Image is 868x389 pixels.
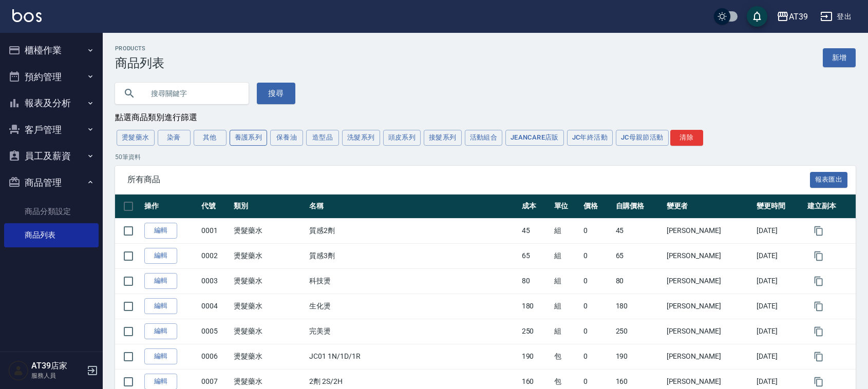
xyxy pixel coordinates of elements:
td: 組 [552,218,581,243]
h3: 商品列表 [115,56,164,70]
button: 洗髮系列 [342,130,380,146]
td: 0 [581,319,613,344]
img: Person [8,360,29,381]
td: 完美燙 [307,319,519,344]
button: 客戶管理 [4,116,99,143]
button: 其他 [194,130,227,146]
button: 清除 [670,130,703,146]
button: 搜尋 [257,83,295,104]
td: 0004 [199,294,231,319]
button: JeanCare店販 [505,130,564,146]
th: 變更者 [664,194,754,219]
td: 250 [613,319,664,344]
button: save [747,6,767,27]
th: 價格 [581,194,613,219]
th: 成本 [519,194,552,219]
button: 頭皮系列 [383,130,421,146]
th: 單位 [552,194,581,219]
td: 質感2劑 [307,218,519,243]
td: 燙髮藥水 [231,319,307,344]
td: 燙髮藥水 [231,294,307,319]
td: 組 [552,243,581,268]
th: 自購價格 [613,194,664,219]
button: JC年終活動 [567,130,613,146]
button: 登出 [816,7,856,26]
a: 編輯 [144,298,177,314]
div: AT39 [789,10,808,23]
div: 點選商品類別進行篩選 [115,112,856,123]
td: 0005 [199,319,231,344]
td: 燙髮藥水 [231,243,307,268]
td: 0 [581,268,613,294]
h5: AT39店家 [31,361,84,371]
td: [PERSON_NAME] [664,344,754,369]
td: 0001 [199,218,231,243]
button: 報表匯出 [810,172,848,188]
button: 員工及薪資 [4,143,99,169]
a: 報表匯出 [810,174,848,184]
td: [DATE] [754,268,805,294]
a: 商品分類設定 [4,200,99,223]
td: 0 [581,243,613,268]
button: 染膏 [158,130,191,146]
td: 0 [581,344,613,369]
td: [DATE] [754,294,805,319]
td: [PERSON_NAME] [664,294,754,319]
td: 250 [519,319,552,344]
p: 50 筆資料 [115,152,856,162]
button: 保養油 [270,130,303,146]
td: JC01 1N/1D/1R [307,344,519,369]
th: 名稱 [307,194,519,219]
td: 65 [613,243,664,268]
td: 65 [519,243,552,268]
td: 燙髮藥水 [231,268,307,294]
td: 質感3劑 [307,243,519,268]
td: 組 [552,319,581,344]
button: AT39 [772,6,812,27]
td: [DATE] [754,218,805,243]
td: 0003 [199,268,231,294]
td: 45 [613,218,664,243]
td: [PERSON_NAME] [664,319,754,344]
td: 組 [552,294,581,319]
td: 0002 [199,243,231,268]
td: 80 [613,268,664,294]
button: 活動組合 [465,130,503,146]
button: 造型品 [306,130,339,146]
a: 編輯 [144,223,177,239]
td: 180 [613,294,664,319]
td: [PERSON_NAME] [664,218,754,243]
button: 商品管理 [4,169,99,196]
td: 包 [552,344,581,369]
a: 新增 [823,48,856,67]
td: 生化燙 [307,294,519,319]
th: 類別 [231,194,307,219]
th: 代號 [199,194,231,219]
button: 報表及分析 [4,90,99,116]
input: 搜尋關鍵字 [144,80,240,107]
a: 編輯 [144,273,177,289]
td: [PERSON_NAME] [664,268,754,294]
td: 180 [519,294,552,319]
td: 燙髮藥水 [231,344,307,369]
td: 45 [519,218,552,243]
th: 操作 [142,194,199,219]
h2: Products [115,45,164,52]
td: 80 [519,268,552,294]
td: [DATE] [754,319,805,344]
td: 組 [552,268,581,294]
th: 變更時間 [754,194,805,219]
a: 編輯 [144,323,177,339]
td: [DATE] [754,243,805,268]
td: [PERSON_NAME] [664,243,754,268]
button: 接髮系列 [424,130,462,146]
img: Logo [12,9,42,22]
td: 0 [581,218,613,243]
p: 服務人員 [31,371,84,380]
button: 燙髮藥水 [117,130,155,146]
button: 養護系列 [230,130,268,146]
td: 190 [519,344,552,369]
button: 預約管理 [4,64,99,90]
button: JC母親節活動 [616,130,669,146]
td: 科技燙 [307,268,519,294]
